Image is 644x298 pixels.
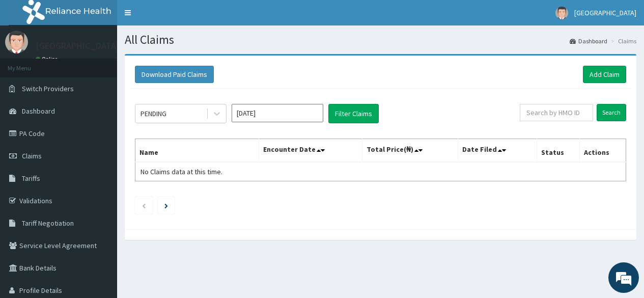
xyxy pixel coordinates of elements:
[520,104,593,121] input: Search by HMO ID
[5,31,28,53] img: User Image
[458,139,537,162] th: Date Filed
[232,104,323,122] input: Select Month and Year
[583,66,626,83] a: Add Claim
[141,167,222,176] span: No Claims data at this time.
[608,37,636,45] li: Claims
[570,37,607,45] a: Dashboard
[22,174,40,183] span: Tariffs
[555,7,568,19] img: User Image
[22,219,74,228] span: Tariff Negotiation
[135,139,259,162] th: Name
[537,139,580,162] th: Status
[164,201,168,210] a: Next page
[574,8,636,17] span: [GEOGRAPHIC_DATA]
[259,139,362,162] th: Encounter Date
[362,139,458,162] th: Total Price(₦)
[597,104,626,121] input: Search
[22,151,42,160] span: Claims
[580,139,626,162] th: Actions
[36,56,60,63] a: Online
[22,84,74,93] span: Switch Providers
[142,201,146,210] a: Previous page
[36,41,120,50] p: [GEOGRAPHIC_DATA]
[141,109,166,119] div: PENDING
[22,106,55,116] span: Dashboard
[328,104,379,123] button: Filter Claims
[135,66,214,83] button: Download Paid Claims
[125,33,636,46] h1: All Claims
